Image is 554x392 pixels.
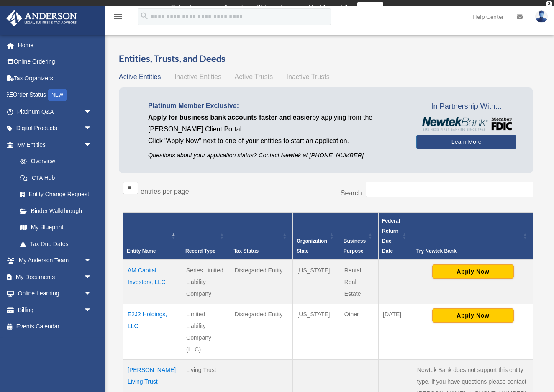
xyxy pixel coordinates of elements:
td: [DATE] [379,304,413,360]
span: Inactive Trusts [287,73,330,80]
p: by applying from the [PERSON_NAME] Client Portal. [148,112,404,135]
td: Rental Real Estate [340,260,378,304]
span: Apply for business bank accounts faster and easier [148,114,312,121]
button: Apply Now [432,308,514,323]
i: menu [113,12,123,22]
span: arrow_drop_down [84,302,100,319]
td: E2J2 Holdings, LLC [123,304,182,360]
a: Tax Due Dates [12,236,100,252]
div: Get a chance to win 6 months of Platinum for free just by filling out this [171,2,354,12]
div: close [546,1,552,6]
span: Active Entities [119,73,161,80]
a: Tax Organizers [6,70,105,87]
div: Try Newtek Bank [416,246,521,256]
img: NewtekBankLogoSM.png [421,117,512,131]
a: Home [6,37,105,54]
span: arrow_drop_down [84,120,100,137]
a: Billingarrow_drop_down [6,302,105,318]
a: Overview [12,153,96,170]
a: CTA Hub [12,169,100,186]
span: Record Type [185,248,215,254]
a: Learn More [416,135,516,149]
span: Organization State [296,238,327,254]
div: NEW [48,89,67,101]
a: My Documentsarrow_drop_down [6,269,105,285]
a: Platinum Q&Aarrow_drop_down [6,103,105,120]
span: Entity Name [127,248,156,254]
p: Questions about your application status? Contact Newtek at [PHONE_NUMBER] [148,150,404,161]
i: search [140,11,149,20]
span: Business Purpose [344,238,366,254]
a: Binder Walkthrough [12,202,100,219]
a: Online Learningarrow_drop_down [6,285,105,302]
td: AM Capital Investors, LLC [123,260,182,304]
span: Active Trusts [235,73,273,80]
th: Business Purpose: Activate to sort [340,213,378,260]
h3: Entities, Trusts, and Deeds [119,52,538,65]
td: Limited Liability Company (LLC) [182,304,230,360]
td: [US_STATE] [293,304,340,360]
td: [US_STATE] [293,260,340,304]
a: My Entitiesarrow_drop_down [6,136,100,153]
p: Click "Apply Now" next to one of your entities to start an application. [148,135,404,147]
label: entries per page [141,188,189,195]
a: Online Ordering [6,54,105,70]
td: Series Limited Liability Company [182,260,230,304]
p: Platinum Member Exclusive: [148,100,404,112]
a: Order StatusNEW [6,87,105,104]
th: Organization State: Activate to sort [293,213,340,260]
td: Other [340,304,378,360]
a: survey [357,2,383,12]
label: Search: [341,190,364,197]
img: User Pic [535,10,548,23]
img: Anderson Advisors Platinum Portal [4,10,80,26]
button: Apply Now [432,264,514,279]
span: arrow_drop_down [84,269,100,286]
span: In Partnership With... [416,100,516,113]
a: Events Calendar [6,318,105,335]
th: Try Newtek Bank : Activate to sort [413,213,533,260]
th: Record Type: Activate to sort [182,213,230,260]
span: Tax Status [233,248,259,254]
a: My Anderson Teamarrow_drop_down [6,252,105,269]
th: Entity Name: Activate to invert sorting [123,213,182,260]
a: Digital Productsarrow_drop_down [6,120,105,137]
span: arrow_drop_down [84,285,100,302]
th: Federal Return Due Date: Activate to sort [379,213,413,260]
a: My Blueprint [12,219,100,236]
span: arrow_drop_down [84,103,100,120]
span: arrow_drop_down [84,136,100,154]
span: arrow_drop_down [84,252,100,269]
a: Entity Change Request [12,186,100,203]
td: Disregarded Entity [230,260,293,304]
a: menu [113,15,123,22]
span: Federal Return Due Date [382,218,400,254]
th: Tax Status: Activate to sort [230,213,293,260]
td: Disregarded Entity [230,304,293,360]
span: Inactive Entities [174,73,221,80]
